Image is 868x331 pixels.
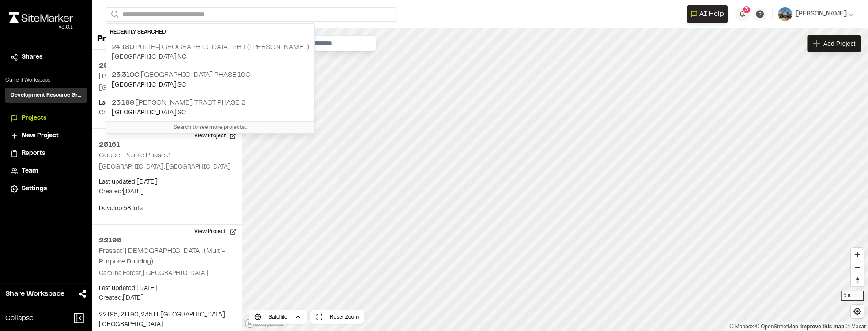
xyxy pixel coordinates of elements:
button: [PERSON_NAME] [778,7,854,21]
button: View Project [189,225,242,239]
span: 23.188 [112,100,134,106]
a: Reports [11,149,81,158]
span: 23.310C [112,72,140,78]
div: Search to see more projects... [106,121,314,133]
img: rebrand.png [9,12,73,23]
span: Projects [22,113,46,123]
button: Reset bearing to north [851,274,864,286]
span: AI Help [699,9,724,19]
div: 5 mi [841,291,864,301]
a: Shares [11,53,81,62]
p: [GEOGRAPHIC_DATA], [GEOGRAPHIC_DATA] [99,83,235,93]
a: OpenStreetMap [755,323,798,330]
a: Settings [11,184,81,194]
div: Recently Searched [106,26,314,38]
h2: 25134 [99,60,235,71]
p: [GEOGRAPHIC_DATA] , NC [112,53,309,62]
p: Current Workspace [5,76,87,84]
button: 3 [735,7,749,21]
p: [GEOGRAPHIC_DATA] , SC [112,80,309,90]
a: Mapbox logo [245,318,283,328]
p: [GEOGRAPHIC_DATA], [GEOGRAPHIC_DATA] [99,162,235,172]
span: 24.180 [112,44,134,50]
span: Add Project [823,39,855,48]
p: Projects [97,33,130,45]
h2: Copper Pointe Phase 3 [99,152,171,158]
h2: 22195 [99,235,235,246]
a: 23.310C [GEOGRAPHIC_DATA] Phase 10C[GEOGRAPHIC_DATA],SC [106,66,314,94]
p: Pulte-[GEOGRAPHIC_DATA] Ph 1 ([PERSON_NAME]) [112,42,309,53]
a: New Project [11,131,81,141]
span: Shares [22,53,42,62]
span: Settings [22,184,47,194]
p: [GEOGRAPHIC_DATA] Phase 10C [112,70,309,80]
a: Map feedback [800,323,844,330]
span: [PERSON_NAME] [796,9,847,19]
p: Last updated: [DATE] [99,177,235,187]
p: [GEOGRAPHIC_DATA] , SC [112,108,309,118]
a: Projects [11,113,81,123]
img: User [778,7,792,21]
p: Created: [DATE] [99,187,235,197]
a: 23.188 [PERSON_NAME] Tract Phase 2[GEOGRAPHIC_DATA],SC [106,94,314,121]
p: [PERSON_NAME] Tract Phase 2 [112,98,309,108]
h3: Development Resource Group [11,91,81,99]
h2: 25161 [99,139,235,150]
span: Team [22,166,38,176]
p: Last updated: [DATE] [99,98,235,108]
a: Maxar [845,323,866,330]
button: View Project [189,129,242,143]
button: Satellite [249,310,307,324]
button: Zoom out [851,261,864,274]
span: Share Workspace [5,289,64,299]
div: Open AI Assistant [687,5,732,23]
button: Find my location [851,305,864,318]
p: Created: [DATE] [99,293,235,303]
button: Zoom in [851,248,864,261]
a: Mapbox [729,323,754,330]
span: Reset bearing to north [851,274,864,286]
button: Open AI Assistant [687,5,728,23]
a: Team [11,166,81,176]
p: Carolina Forest, [GEOGRAPHIC_DATA] [99,269,235,278]
p: 22195, 21190, 23511 [GEOGRAPHIC_DATA]. [GEOGRAPHIC_DATA]. [99,310,235,330]
span: Reports [22,149,45,158]
span: 3 [745,6,748,14]
h2: [PERSON_NAME] [99,73,156,79]
span: New Project [22,131,59,141]
div: Oh geez...please don't... [9,23,73,31]
a: 24.180 Pulte-[GEOGRAPHIC_DATA] Ph 1 ([PERSON_NAME])[GEOGRAPHIC_DATA],NC [106,38,314,66]
button: Reset Zoom [310,310,364,324]
p: Develop 58 lots [99,204,235,214]
p: Last updated: [DATE] [99,284,235,293]
span: Collapse [5,313,34,323]
h2: Frassati [DEMOGRAPHIC_DATA] (Multi-Purpose Building) [99,248,225,265]
p: Created: [DATE] [99,108,235,118]
button: Search [106,7,122,22]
